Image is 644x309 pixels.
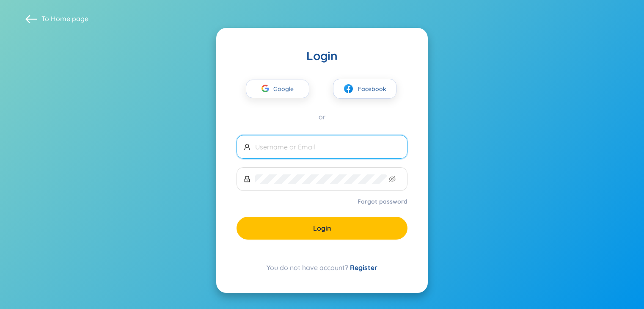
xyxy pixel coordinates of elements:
[237,112,407,121] div: or
[333,79,396,99] button: facebookFacebook
[237,48,407,63] div: Login
[41,14,88,23] span: To
[313,223,331,233] span: Login
[350,263,377,272] a: Register
[358,84,386,94] span: Facebook
[237,217,407,240] button: Login
[244,143,250,150] span: user
[246,80,309,98] button: Google
[358,197,407,206] a: Forgot password
[255,142,400,152] input: Username or Email
[244,176,250,182] span: lock
[51,14,88,23] a: Home page
[389,176,396,182] span: eye-invisible
[273,80,298,98] span: Google
[237,262,407,273] div: You do not have account?
[343,83,354,94] img: facebook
